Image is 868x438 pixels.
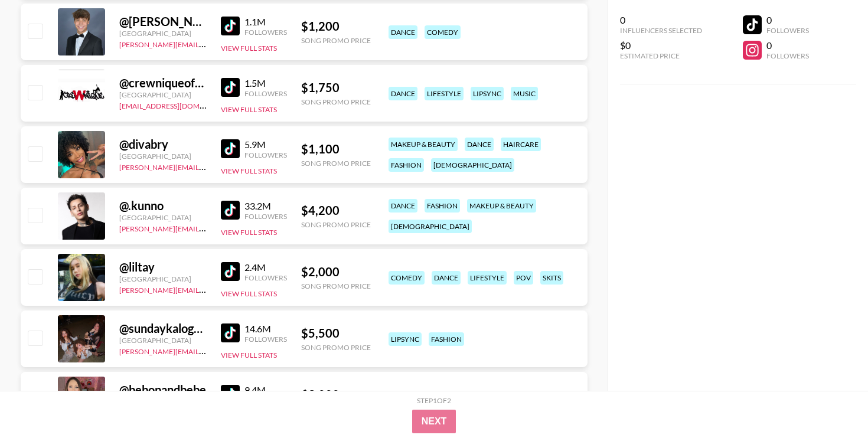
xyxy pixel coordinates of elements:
div: makeup & beauty [389,138,458,151]
div: @ crewniqueofficial [119,76,207,90]
div: [DEMOGRAPHIC_DATA] [389,220,472,233]
img: TikTok [221,262,240,281]
div: [GEOGRAPHIC_DATA] [119,213,207,222]
div: lipsync [471,87,504,100]
div: [GEOGRAPHIC_DATA] [119,152,207,161]
button: View Full Stats [221,228,277,237]
div: Song Promo Price [301,282,371,290]
div: Followers [244,89,287,98]
div: makeup & beauty [467,199,536,213]
button: View Full Stats [221,44,277,53]
div: $ 1,200 [301,19,371,34]
div: Followers [244,151,287,159]
div: @ divabry [119,137,207,152]
div: 9.4M [244,384,287,396]
div: lipsync [389,332,422,346]
div: dance [389,199,417,213]
div: 0 [620,14,702,26]
button: View Full Stats [221,105,277,114]
div: lifestyle [425,87,464,100]
a: [PERSON_NAME][EMAIL_ADDRESS][DOMAIN_NAME] [119,283,294,295]
div: Followers [244,212,287,221]
a: [PERSON_NAME][EMAIL_ADDRESS][DOMAIN_NAME] [119,38,294,49]
div: pov [514,271,533,285]
div: Followers [244,28,287,37]
div: dance [432,271,461,285]
a: [EMAIL_ADDRESS][DOMAIN_NAME] [119,99,238,110]
div: @ bebopandbebe [119,383,207,397]
div: $ 2,000 [301,264,371,279]
div: Followers [244,335,287,344]
img: TikTok [221,385,240,404]
div: Followers [244,273,287,282]
button: View Full Stats [221,289,277,298]
div: $ 5,500 [301,326,371,341]
div: Song Promo Price [301,343,371,352]
div: dance [465,138,494,151]
a: [PERSON_NAME][EMAIL_ADDRESS][DOMAIN_NAME] [119,345,294,356]
div: 0 [766,40,809,51]
div: 1.1M [244,16,287,28]
div: skits [540,271,563,285]
div: @ sundaykalogeras [119,321,207,336]
a: [PERSON_NAME][EMAIL_ADDRESS][DOMAIN_NAME] [119,222,294,233]
div: $ 3,000 [301,387,371,402]
div: 33.2M [244,200,287,212]
div: @ liltay [119,260,207,274]
div: [GEOGRAPHIC_DATA] [119,90,207,99]
div: @ [PERSON_NAME].[PERSON_NAME] [119,14,207,29]
iframe: Drift Widget Chat Controller [809,379,854,424]
div: Followers [766,51,809,60]
div: Song Promo Price [301,36,371,45]
div: dance [389,87,417,100]
div: [GEOGRAPHIC_DATA] [119,29,207,38]
div: 5.9M [244,139,287,151]
img: TikTok [221,78,240,97]
div: music [511,87,538,100]
div: $0 [620,40,702,51]
a: [PERSON_NAME][EMAIL_ADDRESS][DOMAIN_NAME] [119,161,294,172]
div: Song Promo Price [301,159,371,168]
div: fashion [389,158,424,172]
div: Estimated Price [620,51,702,60]
div: fashion [429,332,464,346]
div: Song Promo Price [301,220,371,229]
button: Next [412,410,456,433]
img: TikTok [221,139,240,158]
div: Song Promo Price [301,97,371,106]
img: TikTok [221,17,240,35]
button: View Full Stats [221,351,277,359]
div: haircare [501,138,541,151]
div: comedy [389,271,425,285]
img: TikTok [221,323,240,342]
div: [DEMOGRAPHIC_DATA] [431,158,514,172]
div: fashion [425,199,460,213]
div: Followers [766,26,809,35]
div: $ 1,100 [301,142,371,156]
img: TikTok [221,201,240,220]
div: 14.6M [244,323,287,335]
div: $ 1,750 [301,80,371,95]
button: View Full Stats [221,166,277,175]
div: 1.5M [244,77,287,89]
div: Influencers Selected [620,26,702,35]
div: 2.4M [244,262,287,273]
div: Step 1 of 2 [417,396,451,405]
div: @ .kunno [119,198,207,213]
div: comedy [425,25,461,39]
div: $ 4,200 [301,203,371,218]
div: [GEOGRAPHIC_DATA] [119,336,207,345]
div: dance [389,25,417,39]
div: [GEOGRAPHIC_DATA] [119,274,207,283]
div: lifestyle [468,271,507,285]
div: 0 [766,14,809,26]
